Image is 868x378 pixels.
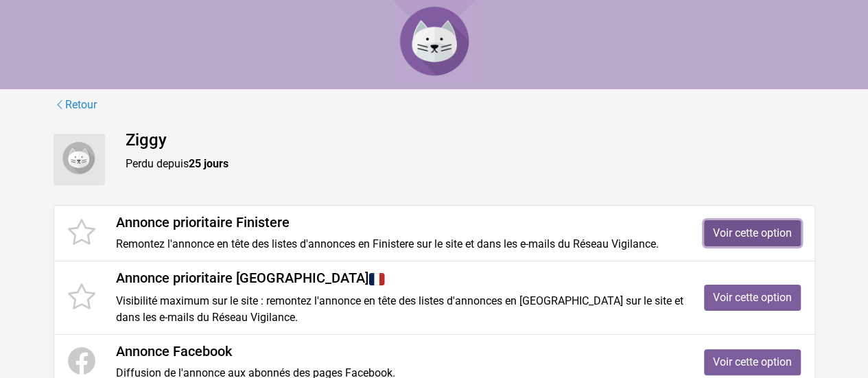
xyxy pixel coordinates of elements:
[54,96,97,114] a: Retour
[126,130,815,150] h4: Ziggy
[116,293,683,326] p: Visibilité maximum sur le site : remontez l'annonce en tête des listes d'annonces en [GEOGRAPHIC_...
[126,156,815,172] p: Perdu depuis
[116,236,683,252] p: Remontez l'annonce en tête des listes d'annonces en Finistere sur le site et dans les e-mails du ...
[368,271,385,287] img: France
[704,220,801,246] a: Voir cette option
[704,285,801,311] a: Voir cette option
[189,157,228,170] strong: 25 jours
[116,214,683,231] h4: Annonce prioritaire Finistere
[116,270,683,287] h4: Annonce prioritaire [GEOGRAPHIC_DATA]
[116,343,683,359] h4: Annonce Facebook
[704,349,801,375] a: Voir cette option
